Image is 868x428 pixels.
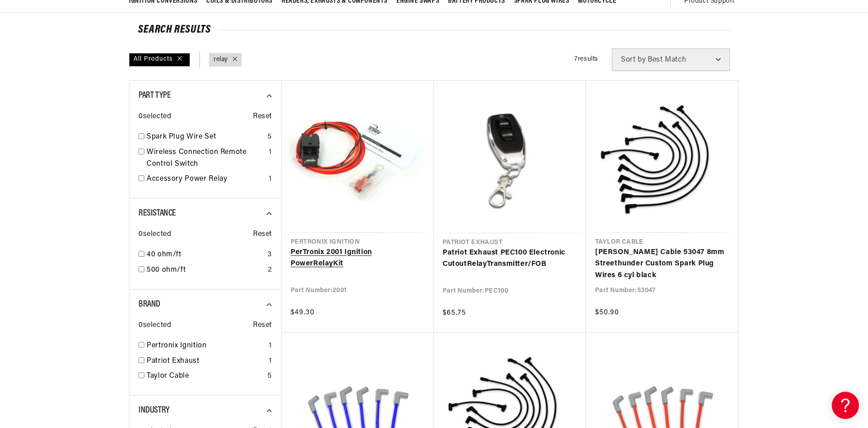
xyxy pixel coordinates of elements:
div: 3 [267,249,272,261]
span: Resistance [138,209,176,218]
span: 0 selected [138,111,171,123]
div: 1 [269,147,272,159]
div: SEARCH RESULTS [138,25,730,34]
a: [PERSON_NAME] Cable 53047 8mm Streethunder Custom Spark Plug Wires 6 cyl black [595,247,729,282]
div: 2 [268,264,272,276]
div: 5 [267,370,272,382]
span: Industry [138,406,170,415]
div: 1 [269,340,272,352]
a: relay [214,55,228,65]
a: Pertronix Ignition [147,340,265,352]
a: Taylor Cable [147,370,264,382]
a: Patriot Exhaust [147,356,265,367]
span: Sort by [621,56,646,63]
span: 7 results [574,56,598,63]
span: Brand [138,300,160,309]
span: Reset [253,111,272,123]
a: Wireless Connection Remote Control Switch [147,147,265,170]
a: PerTronix 2001 Ignition PowerRelayKit [291,247,424,270]
div: 1 [269,356,272,367]
span: Reset [253,320,272,332]
a: Spark Plug Wire Set [147,131,264,143]
span: Reset [253,229,272,240]
a: Accessory Power Relay [147,173,265,185]
div: All Products [129,53,190,67]
select: Sort by [612,48,730,71]
a: 500 ohm/ft [147,264,264,276]
span: Part Type [138,91,171,100]
span: 0 selected [138,320,171,332]
span: 0 selected [138,229,171,240]
div: 5 [267,131,272,143]
div: 1 [269,173,272,185]
a: 40 ohm/ft [147,249,264,261]
a: Patriot Exhaust PEC100 Electronic CutoutRelayTransmitter/FOB [443,247,577,270]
